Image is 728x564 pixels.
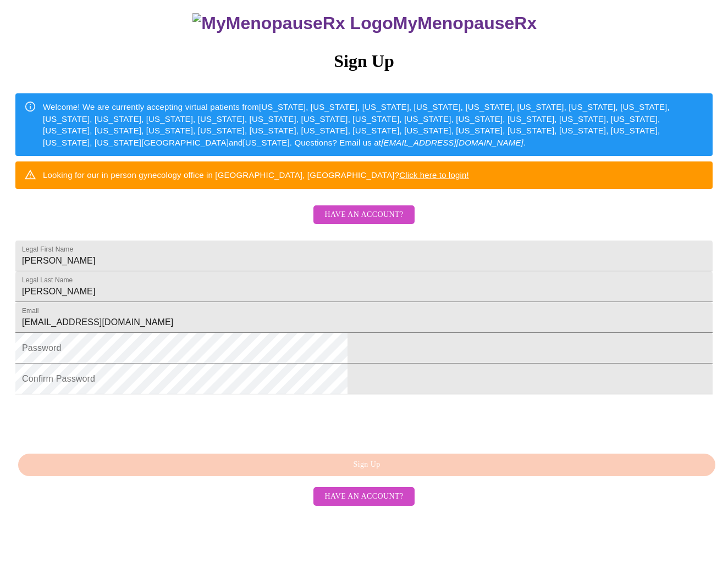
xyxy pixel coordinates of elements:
[399,170,469,180] a: Click here to login!
[324,490,403,504] span: Have an account?
[313,487,414,506] button: Have an account?
[324,208,403,222] span: Have an account?
[17,13,713,33] h3: MyMenopauseRx
[311,491,417,500] a: Have an account?
[15,400,183,443] iframe: reCAPTCHA
[43,97,704,153] div: Welcome! We are currently accepting virtual patients from [US_STATE], [US_STATE], [US_STATE], [US...
[381,138,523,147] em: [EMAIL_ADDRESS][DOMAIN_NAME]
[192,13,393,33] img: MyMenopauseRx Logo
[313,205,414,225] button: Have an account?
[311,217,417,227] a: Have an account?
[15,51,713,71] h3: Sign Up
[43,165,469,185] div: Looking for our in person gynecology office in [GEOGRAPHIC_DATA], [GEOGRAPHIC_DATA]?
